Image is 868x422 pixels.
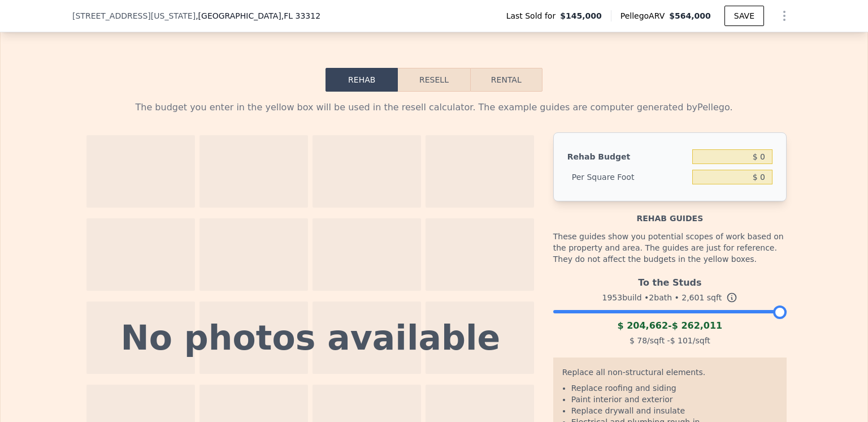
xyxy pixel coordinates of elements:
button: SAVE [724,6,764,26]
li: Replace roofing and siding [571,382,778,394]
li: Paint interior and exterior [571,394,778,405]
span: , [GEOGRAPHIC_DATA] [196,10,320,21]
div: /sqft - /sqft [553,333,787,348]
button: Rehab [325,68,398,92]
div: 1953 build • 2 bath • sqft [553,290,787,305]
button: Resell [398,68,470,92]
span: 2,601 [682,293,704,302]
li: Replace drywall and insulate [571,405,778,416]
span: $564,000 [669,11,711,20]
button: Rental [470,68,542,92]
span: $ 262,011 [672,320,723,331]
div: Rehab Budget [567,147,688,167]
div: To the Studs [553,272,787,290]
div: Per Square Foot [567,167,688,187]
div: The budget you enter in the yellow box will be used in the resell calculator. The example guides ... [81,101,787,114]
span: $ 101 [670,336,693,345]
span: , FL 33312 [281,11,320,20]
div: - [553,319,787,333]
div: These guides show you potential scopes of work based on the property and area. The guides are jus... [553,224,787,272]
button: Show Options [773,5,796,27]
span: [STREET_ADDRESS][US_STATE] [72,10,196,21]
div: Replace all non-structural elements. [562,367,778,382]
span: Pellego ARV [620,10,670,21]
div: No photos available [121,321,501,355]
span: $145,000 [560,10,602,21]
span: $ 204,662 [617,320,668,331]
span: Last Sold for [506,10,561,21]
span: $ 78 [630,336,647,345]
div: Rehab guides [553,201,787,224]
